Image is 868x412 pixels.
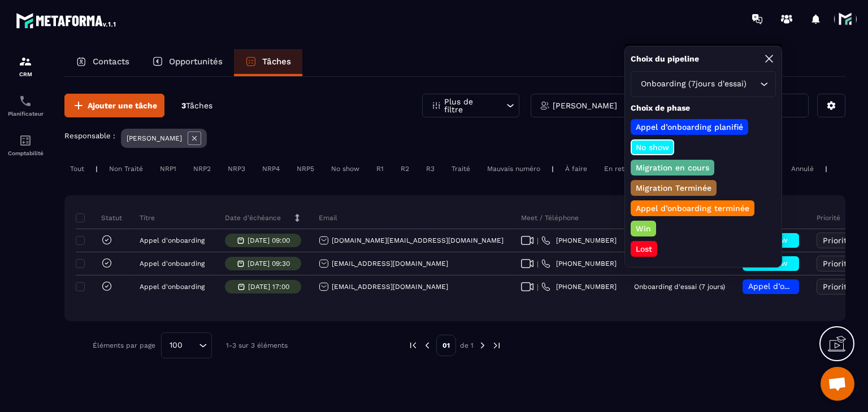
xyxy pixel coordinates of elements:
[634,162,711,173] p: Migration en cours
[3,71,48,77] p: CRM
[408,340,418,350] img: prev
[169,56,223,67] p: Opportunités
[823,236,852,245] span: Priorité
[127,134,182,142] p: [PERSON_NAME]
[537,236,539,245] span: |
[634,243,654,255] p: Lost
[749,78,757,90] input: Search for option
[93,56,129,67] p: Contacts
[96,165,98,173] p: |
[19,55,32,68] img: formation
[481,162,546,176] div: Mauvais numéro
[154,162,182,176] div: NRP1
[634,182,713,194] p: Migration Terminée
[186,339,196,352] input: Search for option
[552,165,554,173] p: |
[823,282,852,291] span: Priorité
[79,213,122,222] p: Statut
[248,236,290,244] p: [DATE] 09:00
[64,94,164,117] button: Ajouter une tâche
[3,86,48,125] a: schedulerschedulerPlanificateur
[186,101,212,110] span: Tâches
[16,10,118,30] img: logo
[226,341,288,349] p: 1-3 sur 3 éléments
[3,46,48,86] a: formationformationCRM
[634,142,671,153] p: No show
[446,162,476,176] div: Traité
[64,49,141,76] a: Contacts
[166,339,186,352] span: 100
[420,162,440,176] div: R3
[460,341,474,350] p: de 1
[537,283,539,291] span: |
[140,213,155,222] p: Titre
[248,260,290,268] p: [DATE] 09:30
[634,223,653,234] p: Win
[492,340,502,350] img: next
[631,71,776,97] div: Search for option
[319,213,337,222] p: Email
[634,283,725,291] p: Onboarding d'essai (7 jours)
[141,49,234,76] a: Opportunités
[291,162,320,176] div: NRP5
[140,236,205,244] p: Appel d'onboarding
[248,283,289,291] p: [DATE] 17:00
[371,162,389,176] div: R1
[234,49,302,76] a: Tâches
[634,203,751,214] p: Appel d’onboarding terminée
[521,213,579,222] p: Meet / Téléphone
[140,283,205,291] p: Appel d'onboarding
[262,56,291,67] p: Tâches
[817,213,840,222] p: Priorité
[541,259,617,268] a: [PHONE_NUMBER]
[631,54,699,64] p: Choix du pipeline
[541,282,617,291] a: [PHONE_NUMBER]
[559,162,593,176] div: À faire
[225,213,281,222] p: Date d’échéance
[19,94,32,108] img: scheduler
[3,125,48,165] a: accountantaccountantComptabilité
[422,340,432,350] img: prev
[631,103,776,113] p: Choix de phase
[181,100,212,111] p: 3
[821,367,854,401] div: Ouvrir le chat
[553,102,617,109] p: [PERSON_NAME]
[748,282,855,291] span: Appel d’onboarding planifié
[161,332,212,358] div: Search for option
[638,78,749,90] span: Onboarding (7jours d'essai)
[103,162,149,176] div: Non Traité
[634,121,745,133] p: Appel d’onboarding planifié
[325,162,365,176] div: No show
[64,132,115,140] p: Responsable :
[257,162,285,176] div: NRP4
[140,260,205,268] p: Appel d'onboarding
[823,259,852,268] span: Priorité
[444,98,494,113] p: Plus de filtre
[436,335,456,356] p: 01
[785,162,819,176] div: Annulé
[541,236,617,245] a: [PHONE_NUMBER]
[88,100,157,111] span: Ajouter une tâche
[537,260,539,268] span: |
[395,162,415,176] div: R2
[3,111,48,117] p: Planificateur
[19,134,32,147] img: accountant
[93,341,155,349] p: Éléments par page
[825,165,827,173] p: |
[64,162,90,176] div: Tout
[188,162,216,176] div: NRP2
[222,162,251,176] div: NRP3
[478,340,488,350] img: next
[598,162,641,176] div: En retard
[3,150,48,156] p: Comptabilité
